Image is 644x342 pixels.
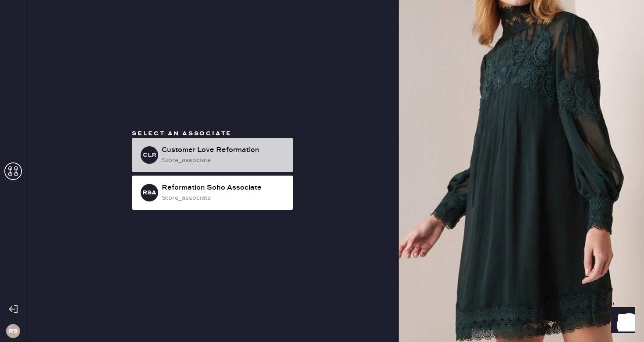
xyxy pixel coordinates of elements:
[602,303,640,340] iframe: Front Chat
[162,155,286,165] div: store_associate
[8,328,18,334] h3: RS
[132,130,232,138] span: Select an associate
[162,193,286,203] div: store_associate
[162,145,286,155] div: Customer Love Reformation
[143,152,156,158] h3: CLR
[162,183,286,193] div: Reformation Soho Associate
[142,190,156,196] h3: RSA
